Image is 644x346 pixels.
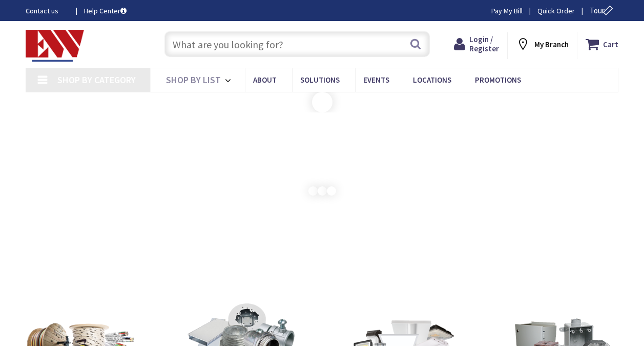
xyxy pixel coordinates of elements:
a: Quick Order [537,6,575,16]
strong: Cart [603,35,618,53]
span: Promotions [475,75,521,85]
input: What are you looking for? [164,31,430,57]
span: Events [363,75,389,85]
span: About [253,75,277,85]
strong: My Branch [534,40,569,49]
span: Tour [590,6,616,15]
span: Locations [413,75,451,85]
span: Login / Register [469,34,499,53]
span: Shop By List [166,74,221,86]
a: Cart [586,35,618,53]
a: Contact us [26,6,68,16]
a: Help Center [84,6,127,16]
span: Shop By Category [57,74,136,86]
img: Electrical Wholesalers, Inc. [26,30,84,62]
span: Solutions [300,75,340,85]
a: Login / Register [454,35,499,53]
a: Pay My Bill [491,6,523,16]
div: My Branch [516,35,569,53]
